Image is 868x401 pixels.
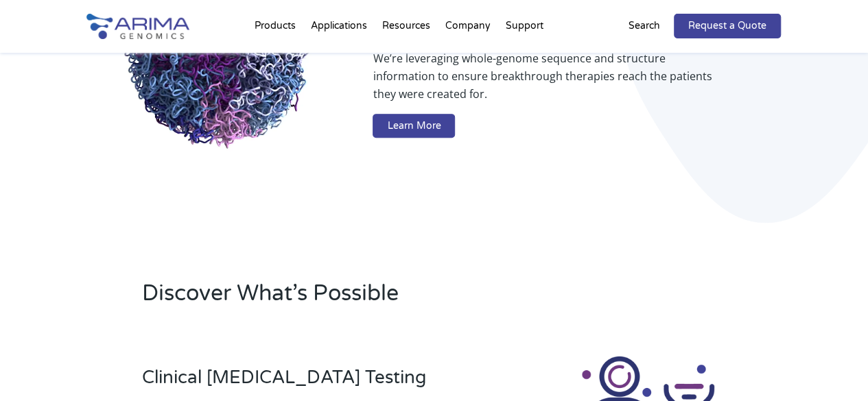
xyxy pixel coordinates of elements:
p: Search [629,17,660,35]
p: We’re leveraging whole-genome sequence and structure information to ensure breakthrough therapies... [373,49,726,114]
a: Learn More [373,114,455,138]
img: Arima-Genomics-logo [86,14,189,39]
h2: Discover What’s Possible [142,278,598,319]
iframe: Chat Widget [799,335,868,401]
h3: Clinical [MEDICAL_DATA] Testing [142,367,489,399]
a: Request a Quote [674,14,781,38]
